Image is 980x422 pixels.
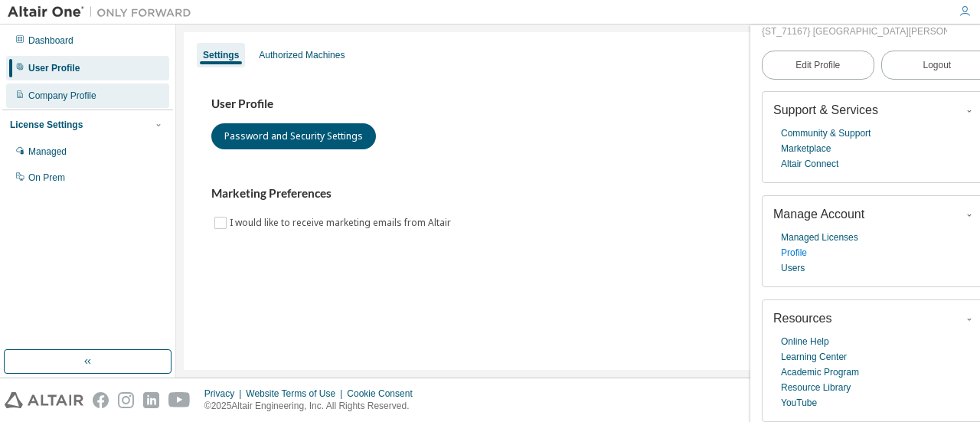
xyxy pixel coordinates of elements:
[781,395,817,411] a: YouTube
[246,388,347,400] div: Website Terms of Use
[781,141,831,156] a: Marketplace
[93,392,109,408] img: facebook.svg
[28,172,65,184] div: On Prem
[230,214,454,232] label: I would like to receive marketing emails from Altair
[781,260,805,276] a: Users
[118,392,134,408] img: instagram.svg
[211,186,945,201] h3: Marketing Preferences
[168,392,191,408] img: youtube.svg
[762,24,947,39] div: {ST_71167} [GEOGRAPHIC_DATA][PERSON_NAME]
[143,392,159,408] img: linkedin.svg
[211,97,945,112] h3: User Profile
[203,49,239,61] div: Settings
[259,49,345,61] div: Authorized Machines
[781,365,859,380] a: Academic Program
[795,59,840,71] span: Edit Profile
[773,103,878,116] span: Support & Services
[5,392,83,408] img: altair_logo.svg
[781,245,807,260] a: Profile
[781,156,838,172] a: Altair Connect
[781,380,851,395] a: Resource Library
[781,334,829,349] a: Online Help
[8,5,199,20] img: Altair One
[773,208,864,221] span: Manage Account
[762,51,874,80] a: Edit Profile
[781,349,847,365] a: Learning Center
[211,123,376,149] button: Password and Security Settings
[923,57,951,73] span: Logout
[781,230,858,245] a: Managed Licenses
[204,388,246,400] div: Privacy
[28,34,73,47] div: Dashboard
[10,119,83,131] div: License Settings
[347,388,421,400] div: Cookie Consent
[204,400,422,413] p: © 2025 Altair Engineering, Inc. All Rights Reserved.
[28,90,96,102] div: Company Profile
[28,146,67,158] div: Managed
[781,126,871,141] a: Community & Support
[28,62,80,74] div: User Profile
[773,312,831,325] span: Resources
